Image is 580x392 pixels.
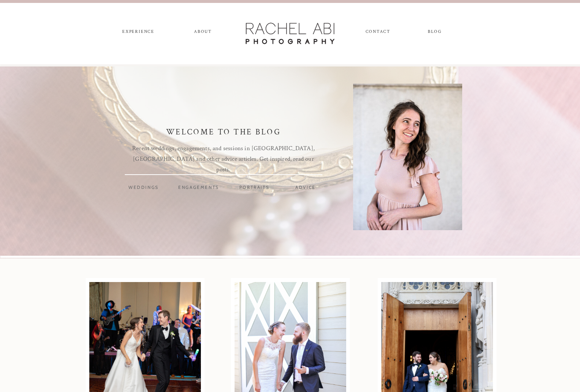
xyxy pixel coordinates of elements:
a: portraits [233,184,276,192]
a: experience [119,29,158,37]
h1: welcome to the blog [154,128,293,139]
a: blog [422,29,448,37]
a: CONTACT [366,29,390,37]
a: advice [293,184,318,192]
a: ABOUT [193,29,213,37]
a: weddings [126,184,161,192]
p: Recent weddings, engagements, and sessions in [GEOGRAPHIC_DATA], [GEOGRAPHIC_DATA] and other advi... [131,143,316,165]
a: engagements [175,184,223,192]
